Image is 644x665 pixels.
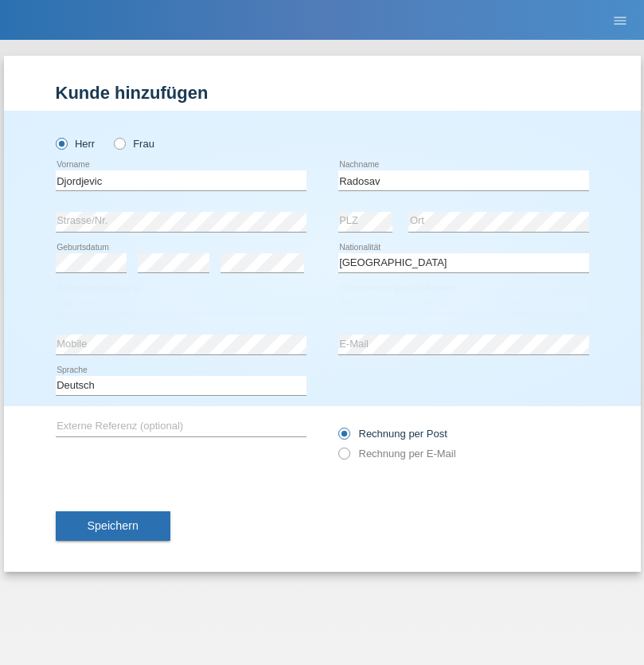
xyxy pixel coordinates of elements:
label: Frau [114,138,154,150]
input: Herr [56,138,66,148]
input: Rechnung per E-Mail [338,448,349,467]
a: menu [604,15,636,25]
input: Frau [114,138,124,148]
h1: Kunde hinzufügen [56,83,589,103]
label: Rechnung per Post [338,428,447,440]
label: Herr [56,138,96,150]
label: Rechnung per E-Mail [338,448,456,460]
button: Speichern [56,511,170,542]
span: Speichern [88,519,139,532]
i: menu [612,13,628,29]
input: Rechnung per Post [338,428,349,448]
